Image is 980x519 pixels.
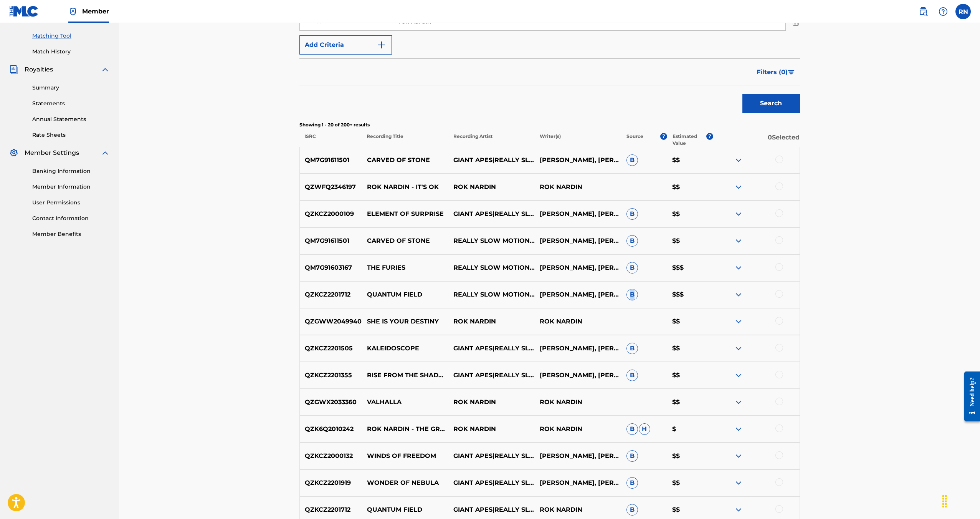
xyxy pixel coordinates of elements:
p: GIANT APES|REALLY SLOW MOTION [448,209,535,219]
p: GIANT APES|REALLY SLOW MOTION [448,156,535,165]
p: QUANTUM FIELD [362,505,448,514]
span: B [626,208,638,220]
img: filter [788,70,795,75]
p: ROK NARDIN [535,182,621,192]
span: B [626,154,638,166]
p: Estimated Value [673,133,706,147]
a: Member Information [32,183,110,191]
img: expand [734,182,743,192]
span: B [626,450,638,462]
p: [PERSON_NAME], [PERSON_NAME] [535,209,621,219]
p: $ [667,424,713,434]
iframe: Resource Center [959,365,980,427]
img: Top Rightsholder [68,7,78,16]
div: Povlecite [939,490,951,513]
p: REALLY SLOW MOTION,GIANT APES [448,290,535,299]
p: [PERSON_NAME], [PERSON_NAME] [535,371,621,380]
span: B [626,370,638,381]
p: GIANT APES|REALLY SLOW MOTION [448,505,535,514]
a: Annual Statements [32,115,110,123]
span: ? [706,133,713,140]
p: QZKCZ2201712 [300,290,362,299]
p: QZKCZ2201712 [300,505,362,514]
p: ROK NARDIN [448,317,535,326]
p: ROK NARDIN - THE GREAT ADVENTURE [362,424,448,434]
img: expand [101,148,110,158]
p: GIANT APES|REALLY SLOW MOTION [448,478,535,487]
p: QZKCZ2000132 [300,451,362,461]
a: Public Search [916,4,931,19]
p: $$ [667,236,713,245]
p: RISE FROM THE SHADOWS [362,371,448,380]
p: THE FURIES [362,263,448,272]
img: help [939,7,948,16]
span: H [639,423,650,435]
a: Statements [32,99,110,108]
p: ROK NARDIN [448,424,535,434]
div: Pripomoček za klepet [942,482,980,519]
p: [PERSON_NAME], [PERSON_NAME] [535,236,621,245]
p: ROK NARDIN [448,398,535,407]
p: $$$ [667,263,713,272]
p: [PERSON_NAME], [PERSON_NAME] [535,344,621,353]
p: ISRC [299,133,362,147]
p: $$ [667,505,713,514]
a: Matching Tool [32,32,110,40]
p: ELEMENT OF SURPRISE [362,209,448,219]
p: $$ [667,478,713,487]
a: Summary [32,84,110,92]
p: VALHALLA [362,398,448,407]
img: expand [734,451,743,461]
p: QZK6Q2010242 [300,424,362,434]
p: QZKCZ2201505 [300,344,362,353]
p: QM7G91603167 [300,263,362,272]
span: B [626,343,638,354]
img: expand [734,478,743,487]
p: REALLY SLOW MOTION,GIANT APES [448,236,535,245]
p: QM7G91611501 [300,236,362,245]
p: GIANT APES|REALLY SLOW MOTION [448,344,535,353]
p: $$ [667,344,713,353]
img: expand [101,65,110,74]
img: expand [734,290,743,299]
p: ROK NARDIN [535,398,621,407]
button: Search [742,94,800,113]
button: Filters (0) [752,63,800,82]
p: QZGWX2033360 [300,398,362,407]
span: B [626,477,638,489]
p: $$ [667,156,713,165]
p: QZGWW2049940 [300,317,362,326]
img: expand [734,263,743,272]
span: Royalties [25,65,53,74]
img: search [919,7,928,16]
p: GIANT APES|REALLY SLOW MOTION [448,451,535,461]
a: User Permissions [32,199,110,207]
span: B [626,289,638,300]
p: SHE IS YOUR DESTINY [362,317,448,326]
p: QZKCZ2000109 [300,209,362,219]
p: WINDS OF FREEDOM [362,451,448,461]
p: QZKCZ2201919 [300,478,362,487]
span: B [626,504,638,516]
img: Member Settings [9,148,18,158]
p: ROK NARDIN [535,505,621,514]
a: Banking Information [32,167,110,175]
p: QM7G91611501 [300,156,362,165]
span: B [626,423,638,435]
p: Recording Artist [448,133,535,147]
p: [PERSON_NAME], [PERSON_NAME] [535,290,621,299]
p: ROK NARDIN - IT'S OK [362,182,448,192]
p: $$ [667,451,713,461]
a: Contact Information [32,214,110,222]
a: Rate Sheets [32,131,110,139]
p: $$$ [667,290,713,299]
a: Member Benefits [32,230,110,238]
div: User Menu [955,4,971,19]
p: $$ [667,317,713,326]
p: ROK NARDIN [535,424,621,434]
img: expand [734,236,743,245]
p: REALLY SLOW MOTION,GIANT APES [448,263,535,272]
span: Member [82,7,109,16]
p: [PERSON_NAME], [PERSON_NAME] [535,156,621,165]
